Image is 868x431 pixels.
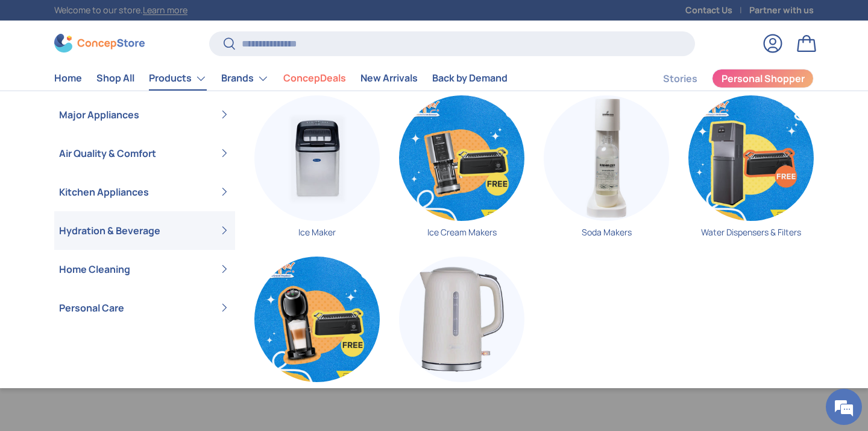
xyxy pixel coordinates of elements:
[142,66,214,91] summary: Products
[54,66,82,90] a: Home
[54,34,145,53] img: ConcepStore
[283,66,346,90] a: ConcepDeals
[432,66,508,90] a: Back by Demand
[214,66,276,91] summary: Brands
[360,66,418,90] a: New Arrivals
[663,67,697,91] a: Stories
[63,68,203,83] div: Chat with us now
[722,74,805,83] span: Personal Shopper
[96,66,134,90] a: Shop All
[712,69,814,88] a: Personal Shopper
[198,6,227,35] div: Minimize live chat window
[6,296,230,338] textarea: Type your message and hit 'Enter'
[54,66,508,91] nav: Primary
[634,66,814,91] nav: Secondary
[70,135,166,257] span: We're online!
